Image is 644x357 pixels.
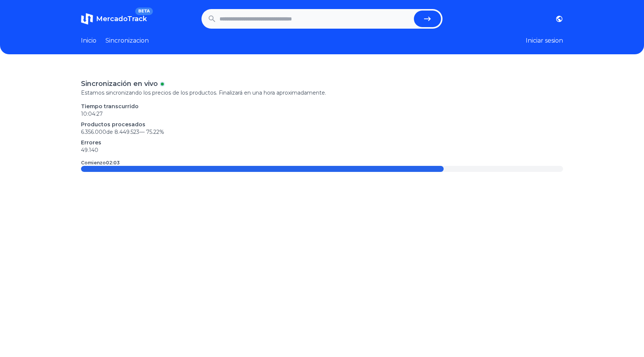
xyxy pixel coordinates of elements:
p: 49.140 [81,146,563,154]
p: Errores [81,139,563,146]
p: Sincronización en vivo [81,78,158,89]
a: Inicio [81,36,96,45]
p: Productos procesados [81,121,563,128]
p: Tiempo transcurrido [81,103,563,110]
p: Comienzo [81,160,120,166]
p: 6.356.000 de 8.449.523 — [81,128,563,136]
span: 75.22 % [146,129,164,135]
p: Estamos sincronizando los precios de los productos. Finalizará en una hora aproximadamente. [81,89,563,97]
span: BETA [135,8,153,15]
a: Sincronizacion [105,36,149,45]
a: MercadoTrackBETA [81,13,147,25]
button: Iniciar sesion [526,36,563,45]
span: MercadoTrack [96,15,147,23]
time: 02:03 [106,160,120,165]
time: 10:04:27 [81,110,103,117]
img: MercadoTrack [81,13,93,25]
